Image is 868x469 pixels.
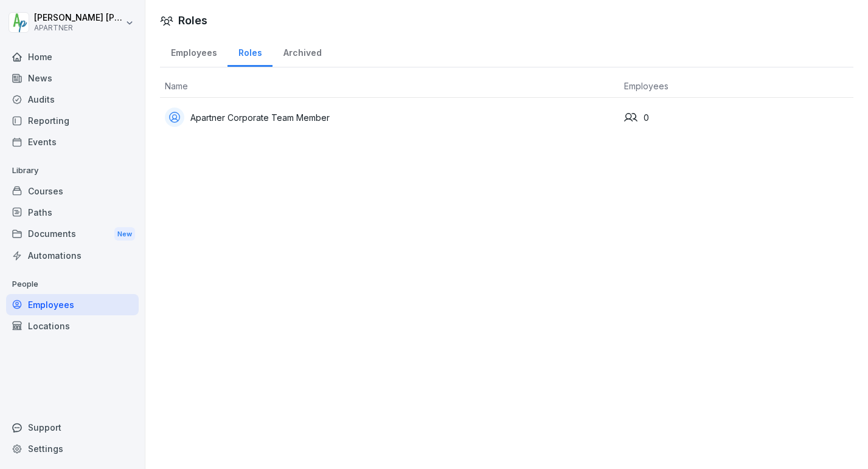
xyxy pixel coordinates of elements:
p: [PERSON_NAME] [PERSON_NAME] [34,13,123,23]
div: Apartner Corporate Team Member [165,108,614,127]
a: Automations [6,245,139,266]
div: Documents [6,223,139,245]
a: News [6,67,139,89]
a: DocumentsNew [6,223,139,245]
div: New [114,227,135,241]
div: 0 [624,111,849,124]
a: Audits [6,89,139,110]
a: Employees [6,294,139,315]
a: Courses [6,180,139,202]
p: Library [6,161,139,180]
a: Events [6,131,139,152]
h1: Roles [178,12,207,29]
a: Home [6,46,139,67]
a: Reporting [6,110,139,131]
a: Paths [6,202,139,223]
p: APARTNER [34,24,123,32]
div: Support [6,417,139,438]
p: People [6,275,139,294]
a: Roles [227,36,273,67]
a: Employees [160,36,227,67]
a: Locations [6,315,139,337]
th: Name [160,75,619,98]
a: Archived [273,36,332,67]
a: Settings [6,438,139,459]
th: Employees [619,75,853,98]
